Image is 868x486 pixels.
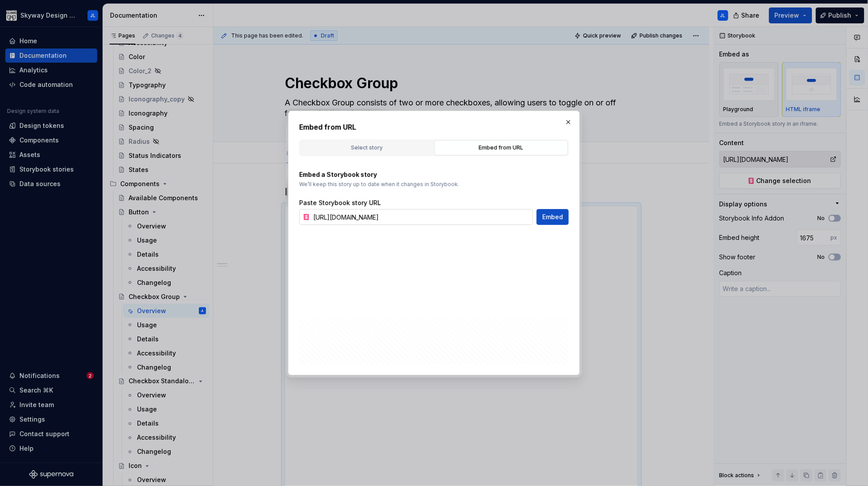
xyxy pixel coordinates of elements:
div: Embed from URL [438,143,565,152]
div: Select story [303,143,430,152]
input: https://storybook.com/story/... [310,209,533,225]
label: Paste Storybook story URL [299,198,381,207]
span: Embed [542,213,563,221]
button: Embed [537,209,569,225]
h2: Embed from URL [299,122,569,132]
p: We’ll keep this story up to date when it changes in Storybook. [299,181,569,188]
p: Embed a Storybook story [299,170,569,179]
